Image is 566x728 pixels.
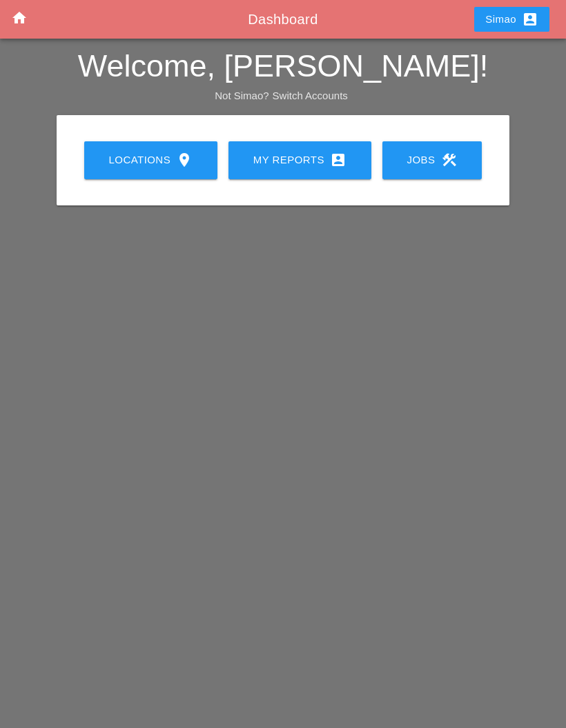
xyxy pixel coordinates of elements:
[485,11,538,28] div: Simao
[273,90,348,101] a: Switch Accounts
[330,152,347,168] i: account_box
[382,141,482,179] a: Jobs
[251,152,349,168] div: My Reports
[176,152,193,168] i: location_on
[441,152,458,168] i: construction
[228,141,371,179] a: My Reports
[522,11,538,28] i: account_box
[404,152,460,168] div: Jobs
[84,141,217,179] a: Locations
[215,90,269,101] span: Not Simao?
[11,10,28,26] i: home
[106,152,195,168] div: Locations
[474,7,549,32] button: Simao
[248,12,318,27] span: Dashboard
